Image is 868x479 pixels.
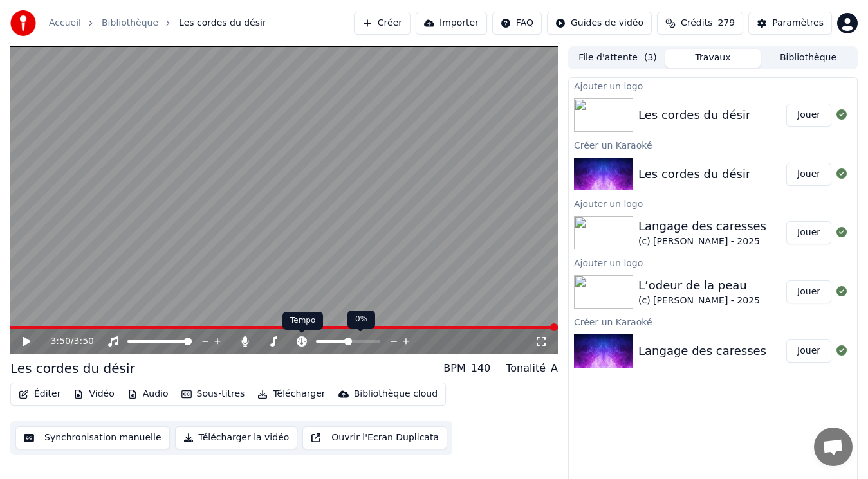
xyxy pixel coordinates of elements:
div: 140 [471,361,491,376]
button: Jouer [786,163,831,186]
button: Télécharger [252,385,330,403]
div: Paramètres [772,17,824,30]
button: Paramètres [748,12,832,35]
button: Jouer [786,280,831,303]
button: Jouer [786,339,831,363]
div: Langage des caresses [638,217,766,235]
span: 279 [717,17,735,30]
span: Crédits [681,17,712,30]
button: Importer [416,12,487,35]
button: Sous-titres [176,385,250,403]
div: Créer un Karaoké [569,314,857,329]
div: Tempo [282,312,323,330]
span: Les cordes du désir [179,17,266,30]
button: Travaux [665,49,761,68]
button: Crédits279 [657,12,743,35]
span: 3:50 [50,335,70,348]
div: BPM [443,361,465,376]
button: Vidéo [68,385,119,403]
div: Ajouter un logo [569,78,857,93]
button: Créer [354,12,411,35]
div: Langage des caresses [638,342,766,360]
div: Les cordes du désir [638,165,750,183]
button: Jouer [786,221,831,244]
button: Jouer [786,104,831,127]
div: Les cordes du désir [10,359,135,377]
a: Accueil [49,17,81,30]
button: FAQ [492,12,542,35]
a: Bibliothèque [102,17,158,30]
div: Bibliothèque cloud [354,388,438,401]
button: Guides de vidéo [547,12,652,35]
div: / [50,335,81,348]
div: Tonalité [506,361,546,376]
div: Les cordes du désir [638,106,750,124]
div: Ouvrir le chat [814,428,853,466]
button: Ouvrir l'Ecran Duplicata [302,426,447,449]
button: Synchronisation manuelle [15,426,170,449]
button: File d'attente [570,49,665,68]
div: (c) [PERSON_NAME] - 2025 [638,235,766,248]
div: Créer un Karaoké [569,137,857,152]
div: Ajouter un logo [569,255,857,270]
button: Audio [122,385,174,403]
div: Ajouter un logo [569,195,857,211]
span: 3:50 [74,335,94,348]
div: (c) [PERSON_NAME] - 2025 [638,294,760,307]
div: A [551,361,558,376]
button: Éditer [14,385,66,403]
nav: breadcrumb [49,17,266,30]
button: Bibliothèque [761,49,856,68]
div: L’odeur de la peau [638,276,760,294]
button: Télécharger la vidéo [175,426,298,449]
span: ( 3 ) [644,51,657,64]
div: 0% [347,311,375,329]
img: youka [10,10,36,36]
